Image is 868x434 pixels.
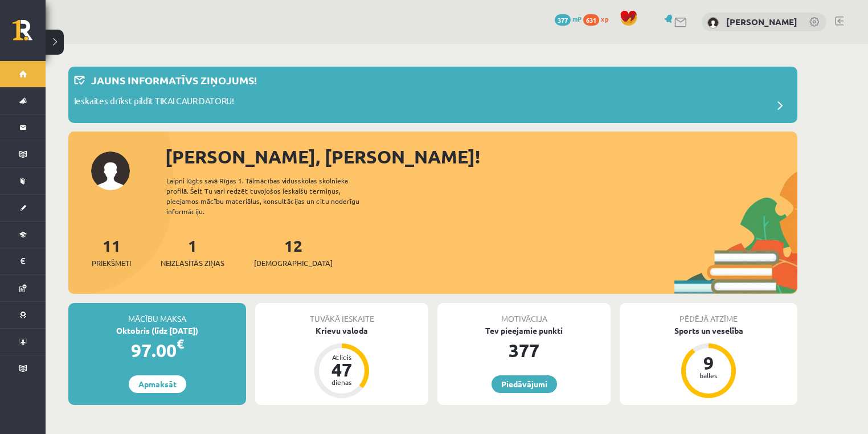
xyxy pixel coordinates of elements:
[92,257,131,269] span: Priekšmeti
[691,354,726,372] div: 9
[620,325,797,400] a: Sports un veselība 9 balles
[583,14,614,23] a: 631 xp
[68,337,246,364] div: 97.00
[601,14,608,23] span: xp
[166,175,379,216] div: Laipni lūgts savā Rīgas 1. Tālmācības vidusskolas skolnieka profilā. Šeit Tu vari redzēt tuvojošo...
[583,14,599,26] span: 631
[620,303,797,325] div: Pēdējā atzīme
[161,235,224,269] a: 1Neizlasītās ziņas
[437,303,611,325] div: Motivācija
[92,235,131,269] a: 11Priekšmeti
[325,354,359,361] div: Atlicis
[691,372,726,379] div: balles
[13,20,46,48] a: Rīgas 1. Tālmācības vidusskola
[254,235,333,269] a: 12[DEMOGRAPHIC_DATA]
[254,257,333,269] span: [DEMOGRAPHIC_DATA]
[572,14,582,23] span: mP
[91,72,257,88] p: Jauns informatīvs ziņojums!
[165,143,797,170] div: [PERSON_NAME], [PERSON_NAME]!
[325,361,359,379] div: 47
[74,72,792,117] a: Jauns informatīvs ziņojums! Ieskaites drīkst pildīt TIKAI CAUR DATORU!
[255,325,428,400] a: Krievu valoda Atlicis 47 dienas
[255,325,428,337] div: Krievu valoda
[129,375,186,393] a: Apmaksāt
[161,257,224,269] span: Neizlasītās ziņas
[437,325,611,337] div: Tev pieejamie punkti
[620,325,797,337] div: Sports un veselība
[492,375,557,393] a: Piedāvājumi
[555,14,571,26] span: 377
[325,379,359,386] div: dienas
[437,337,611,364] div: 377
[68,325,246,337] div: Oktobris (līdz [DATE])
[74,95,234,110] p: Ieskaites drīkst pildīt TIKAI CAUR DATORU!
[707,17,719,28] img: Tomass Ozoliņš
[255,303,428,325] div: Tuvākā ieskaite
[177,335,184,352] span: €
[68,303,246,325] div: Mācību maksa
[555,14,582,23] a: 377 mP
[726,16,797,27] a: [PERSON_NAME]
